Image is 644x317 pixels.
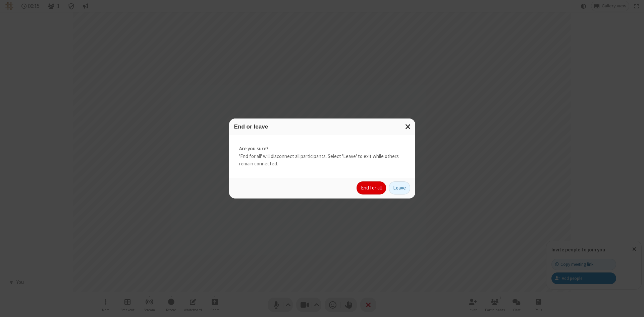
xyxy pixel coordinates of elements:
h3: End or leave [234,124,410,130]
button: Close modal [401,118,415,135]
button: End for all [357,181,386,195]
strong: Are you sure? [239,145,405,153]
div: 'End for all' will disconnect all participants. Select 'Leave' to exit while others remain connec... [229,135,415,178]
button: Leave [389,181,410,195]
